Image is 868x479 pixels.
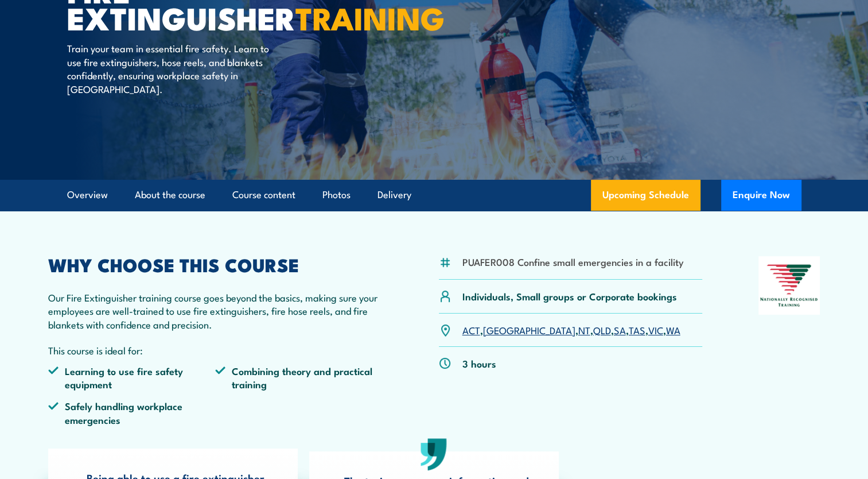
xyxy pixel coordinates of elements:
a: [GEOGRAPHIC_DATA] [483,323,575,337]
p: Our Fire Extinguisher training course goes beyond the basics, making sure your employees are well... [48,291,383,331]
p: This course is ideal for: [48,343,383,357]
li: Learning to use fire safety equipment [48,364,216,391]
img: Nationally Recognised Training logo. [758,256,820,315]
a: ACT [462,323,480,337]
a: VIC [648,323,663,337]
a: NT [578,323,590,337]
a: Delivery [377,180,411,210]
a: Course content [232,180,295,210]
h2: WHY CHOOSE THIS COURSE [48,256,383,272]
p: 3 hours [462,357,496,370]
a: Upcoming Schedule [591,180,700,211]
p: Individuals, Small groups or Corporate bookings [462,289,677,303]
a: QLD [593,323,611,337]
a: Photos [322,180,351,210]
a: WA [666,323,680,337]
li: Combining theory and practical training [215,364,383,391]
p: , , , , , , , [462,323,680,337]
li: Safely handling workplace emergencies [48,399,216,426]
li: PUAFER008 Confine small emergencies in a facility [462,255,684,268]
a: About the course [135,180,205,210]
a: TAS [629,323,645,337]
a: SA [614,323,626,337]
a: Overview [67,180,108,210]
p: Train your team in essential fire safety. Learn to use fire extinguishers, hose reels, and blanke... [67,41,277,95]
button: Enquire Now [721,180,801,211]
